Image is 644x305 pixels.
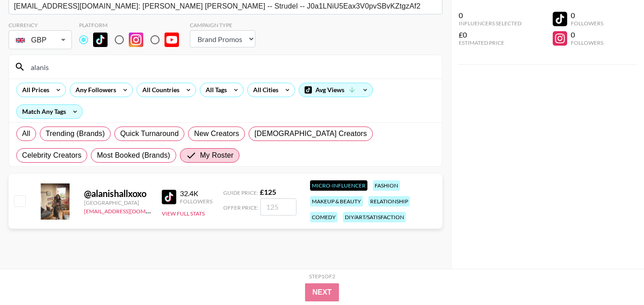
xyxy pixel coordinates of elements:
[459,11,522,20] div: 0
[97,150,170,161] span: Most Booked (Brands)
[368,196,410,206] div: relationship
[162,190,176,204] img: TikTok
[93,33,108,47] img: TikTok
[180,189,212,198] div: 32.4K
[22,150,82,161] span: Celebrity Creators
[305,283,339,301] button: Next
[248,83,280,97] div: All Cities
[310,196,363,206] div: makeup & beauty
[194,128,239,139] span: New Creators
[137,83,181,97] div: All Countries
[22,128,30,139] span: All
[17,105,82,118] div: Match Any Tags
[571,30,603,39] div: 0
[571,20,603,27] div: Followers
[459,39,522,46] div: Estimated Price
[165,33,179,47] img: YouTube
[260,198,296,216] input: 125
[254,128,367,139] span: [DEMOGRAPHIC_DATA] Creators
[200,150,234,161] span: My Roster
[459,30,522,39] div: £0
[79,22,186,28] div: Platform
[223,204,259,211] span: Offer Price:
[162,210,205,217] button: View Full Stats
[180,198,212,205] div: Followers
[571,11,603,20] div: 0
[190,22,255,28] div: Campaign Type
[200,83,229,97] div: All Tags
[373,180,400,191] div: fashion
[25,60,437,74] input: Search by User Name
[223,189,258,196] span: Guide Price:
[260,188,276,196] strong: £ 125
[84,206,175,215] a: [EMAIL_ADDRESS][DOMAIN_NAME]
[571,39,603,46] div: Followers
[9,22,72,28] div: Currency
[309,273,335,280] div: Step 1 of 2
[70,83,118,97] div: Any Followers
[459,20,522,27] div: Influencers Selected
[129,33,143,47] img: Instagram
[46,128,105,139] span: Trending (Brands)
[120,128,179,139] span: Quick Turnaround
[310,212,338,222] div: comedy
[10,32,70,48] div: GBP
[84,199,151,206] div: [GEOGRAPHIC_DATA]
[84,188,151,199] div: @ alanishallxoxo
[310,180,367,191] div: Micro-Influencer
[343,212,406,222] div: diy/art/satisfaction
[17,83,51,97] div: All Prices
[299,83,372,97] div: Avg Views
